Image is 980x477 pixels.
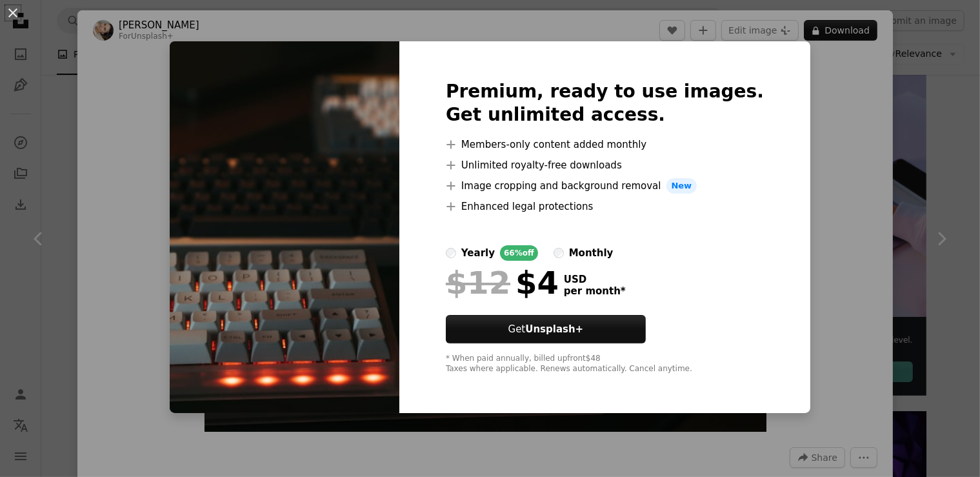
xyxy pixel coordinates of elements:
[446,266,559,299] div: $4
[554,248,564,258] input: monthly
[446,354,764,374] div: * When paid annually, billed upfront $48 Taxes where applicable. Renews automatically. Cancel any...
[446,178,764,194] li: Image cropping and background removal
[500,245,538,261] div: 66% off
[446,157,764,173] li: Unlimited royalty-free downloads
[446,266,510,299] span: $12
[446,248,456,258] input: yearly66%off
[446,315,646,343] button: GetUnsplash+
[564,285,626,297] span: per month *
[525,323,583,335] strong: Unsplash+
[446,80,764,127] h2: Premium, ready to use images. Get unlimited access.
[461,245,495,261] div: yearly
[170,41,399,413] img: premium_photo-1664194583917-e2ca85efc15e
[569,245,614,261] div: monthly
[446,199,764,214] li: Enhanced legal protections
[446,137,764,152] li: Members-only content added monthly
[564,274,626,285] span: USD
[666,178,697,194] span: New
